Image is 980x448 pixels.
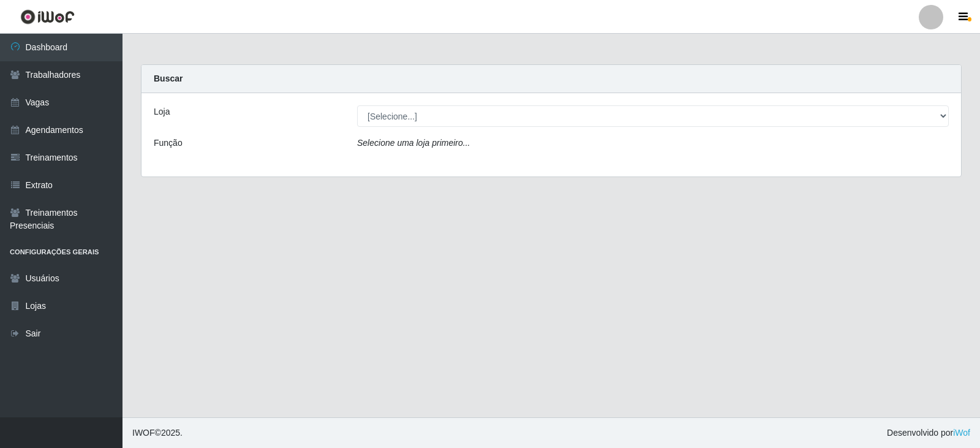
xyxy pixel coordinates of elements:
i: Selecione uma loja primeiro... [357,138,470,148]
strong: Buscar [154,74,183,83]
span: IWOF [132,428,155,438]
span: Desenvolvido por [887,427,970,439]
span: © 2025 . [132,427,183,439]
img: CoreUI Logo [20,9,75,25]
label: Loja [154,105,170,118]
a: iWof [953,428,970,438]
label: Função [154,137,183,150]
